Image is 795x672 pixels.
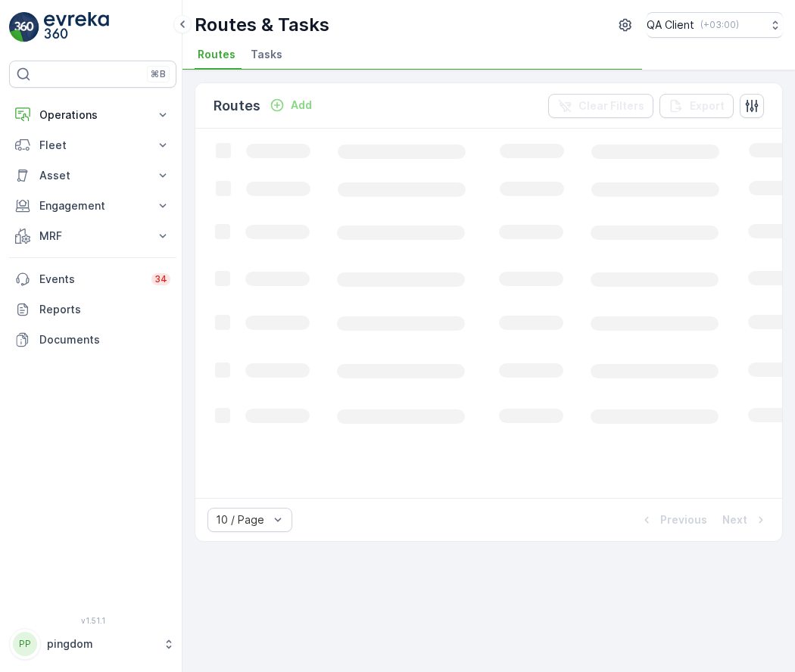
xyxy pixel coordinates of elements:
[291,98,312,113] p: Add
[700,19,739,31] p: ( +03:00 )
[660,512,707,527] p: Previous
[154,273,167,285] p: 34
[9,130,176,160] button: Fleet
[647,12,783,38] button: QA Client(+03:00)
[9,160,176,191] button: Asset
[214,95,260,117] p: Routes
[13,632,37,656] div: PP
[39,138,146,153] p: Fleet
[151,68,166,80] p: ⌘B
[39,229,146,244] p: MRF
[548,94,653,118] button: Clear Filters
[9,264,176,294] a: Events34
[9,294,176,325] a: Reports
[9,616,176,625] span: v 1.51.1
[9,100,176,130] button: Operations
[9,221,176,251] button: MRF
[39,272,142,287] p: Events
[690,98,725,114] p: Export
[198,47,235,62] span: Routes
[722,512,747,527] p: Next
[647,17,694,33] p: QA Client
[39,198,146,213] p: Engagement
[659,94,734,118] button: Export
[195,13,329,37] p: Routes & Tasks
[39,302,170,317] p: Reports
[9,628,176,660] button: PPpingdom
[251,47,282,62] span: Tasks
[9,191,176,221] button: Engagement
[44,12,109,42] img: logo_light-DOdMpM7g.png
[9,12,39,42] img: logo
[47,636,155,652] p: pingdom
[39,168,146,183] p: Asset
[263,96,318,114] button: Add
[578,98,644,114] p: Clear Filters
[638,511,709,529] button: Previous
[39,107,146,123] p: Operations
[9,325,176,355] a: Documents
[721,511,770,529] button: Next
[39,332,170,347] p: Documents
